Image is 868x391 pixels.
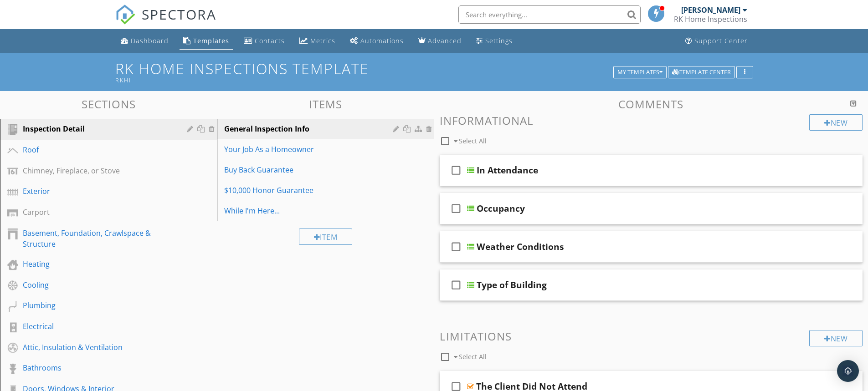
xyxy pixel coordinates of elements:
[117,33,172,50] a: Dashboard
[459,352,487,361] span: Select All
[613,66,667,79] button: My Templates
[668,66,735,79] button: Template Center
[473,33,516,50] a: Settings
[23,144,174,155] div: Roof
[449,236,463,258] i: check_box_outline_blank
[299,229,353,245] div: Item
[23,321,174,332] div: Electrical
[23,279,174,290] div: Cooling
[682,33,751,50] a: Support Center
[694,36,748,45] div: Support Center
[131,36,169,45] div: Dashboard
[428,36,462,45] div: Advanced
[115,5,135,25] img: The Best Home Inspection Software - Spectora
[449,198,463,219] i: check_box_outline_blank
[115,12,216,31] a: SPECTORA
[674,15,747,24] div: RK Home Inspections
[115,61,753,84] h1: RK Home Inspections Template
[23,123,174,134] div: Inspection Detail
[115,76,616,84] div: RKHI
[310,36,335,45] div: Metrics
[240,33,288,50] a: Contacts
[224,144,395,155] div: Your Job As a Homeowner
[360,36,404,45] div: Automations
[23,207,174,218] div: Carport
[23,259,174,269] div: Heating
[217,98,434,110] h3: Items
[23,165,174,176] div: Chimney, Fireplace, or Stove
[23,228,174,249] div: Basement, Foundation, Crawlspace & Structure
[224,205,395,216] div: While I'm Here...
[485,36,513,45] div: Settings
[142,5,216,24] span: SPECTORA
[224,164,395,175] div: Buy Back Guarantee
[477,241,564,252] div: Weather Conditions
[672,69,731,76] div: Template Center
[477,203,525,214] div: Occupancy
[23,300,174,311] div: Plumbing
[837,360,859,382] div: Open Intercom Messenger
[255,36,285,45] div: Contacts
[23,342,174,353] div: Attic, Insulation & Ventilation
[809,114,863,131] div: New
[224,123,395,134] div: General Inspection Info
[346,33,407,50] a: Automations (Basic)
[440,98,863,110] h3: Comments
[23,186,174,197] div: Exterior
[477,165,538,176] div: In Attendance
[415,33,465,50] a: Advanced
[668,67,735,76] a: Template Center
[449,274,463,296] i: check_box_outline_blank
[440,330,863,342] h3: Limitations
[459,137,487,145] span: Select All
[617,69,663,76] div: My Templates
[681,5,740,15] div: [PERSON_NAME]
[224,185,395,196] div: $10,000 Honor Guarantee
[449,159,463,181] i: check_box_outline_blank
[193,36,229,45] div: Templates
[809,330,863,346] div: New
[296,33,339,50] a: Metrics
[180,33,233,50] a: Templates
[458,5,641,24] input: Search everything...
[23,362,174,373] div: Bathrooms
[477,279,547,290] div: Type of Building
[440,114,863,127] h3: Informational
